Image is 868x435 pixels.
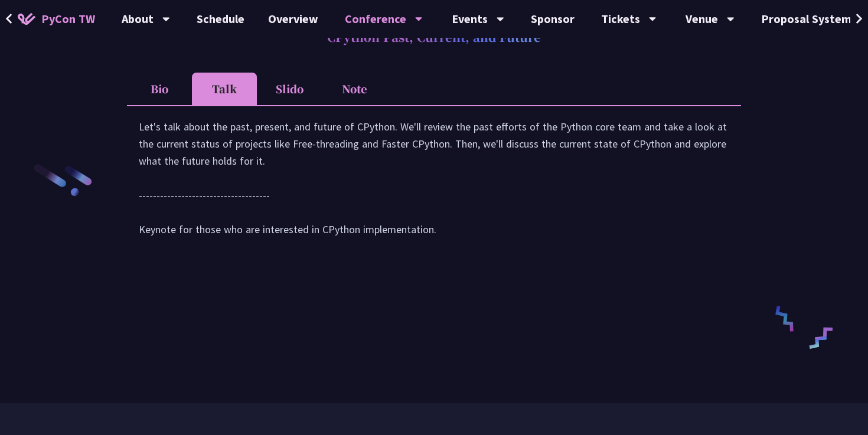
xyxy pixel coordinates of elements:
[41,10,95,28] span: PyCon TW
[127,73,192,105] li: Bio
[6,4,107,34] a: PyCon TW
[139,118,729,250] div: Let's talk about the past, present, and future of CPython. We'll review the past efforts of the P...
[192,73,257,105] li: Talk
[18,13,35,25] img: Home icon of PyCon TW 2025
[257,73,322,105] li: Slido
[322,73,387,105] li: Note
